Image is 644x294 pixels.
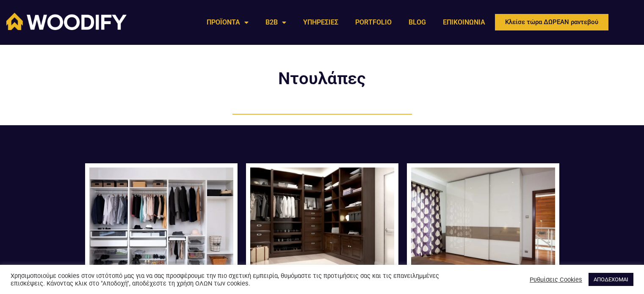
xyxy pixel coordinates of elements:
[505,19,598,25] span: Κλείσε τώρα ΔΩΡΕΑΝ ραντεβού
[89,168,233,281] a: Cossies βεστιάριο ντουλάπας
[530,276,582,283] a: Ρυθμίσεις Cookies
[494,13,610,32] a: Κλείσε τώρα ΔΩΡΕΑΝ ραντεβού
[198,13,257,32] a: ΠΡΟΪΟΝΤΑ
[6,13,127,30] img: Woodify
[411,168,555,281] a: Ντουλάπα Bandon
[347,13,400,32] a: PORTFOLIO
[250,168,394,281] a: Odaiba βεστιάριο ντουλάπας
[434,13,494,32] a: ΕΠΙΚΟΙΝΩΝΙΑ
[589,273,633,286] a: ΑΠΟΔΕΧΟΜΑΙ
[198,13,494,32] nav: Menu
[11,272,447,287] div: Χρησιμοποιούμε cookies στον ιστότοπό μας για να σας προσφέρουμε την πιο σχετική εμπειρία, θυμόμασ...
[221,70,424,87] h2: Ντουλάπες
[400,13,434,32] a: BLOG
[295,13,347,32] a: ΥΠΗΡΕΣΙΕΣ
[257,13,295,32] a: B2B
